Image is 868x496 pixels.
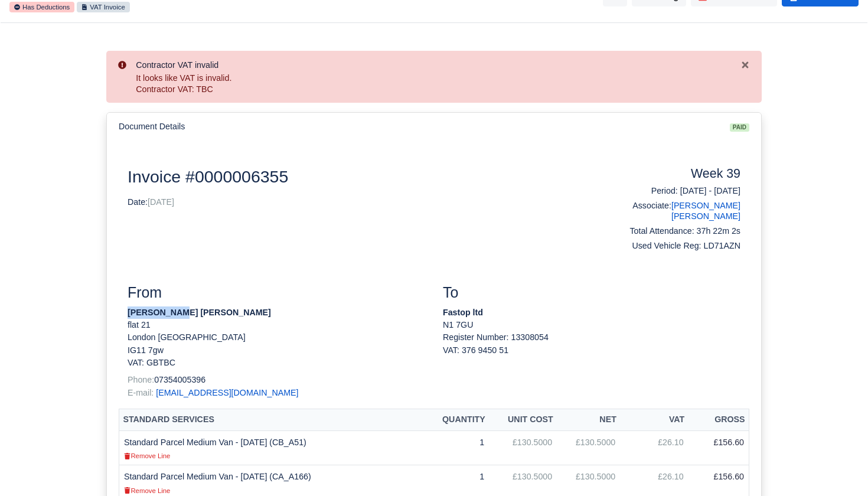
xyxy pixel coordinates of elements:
[128,357,425,369] p: VAT: GBTBC
[443,284,740,302] h3: To
[128,374,425,386] p: 07354005396
[136,73,740,96] div: It looks like VAT is invalid. Contractor VAT: TBC
[671,201,740,220] a: [PERSON_NAME] [PERSON_NAME]
[620,409,688,431] th: VAT
[434,331,749,357] div: Register Number: 13308054
[730,123,749,132] span: paid
[601,226,740,236] h6: Total Attendance: 37h 22m 2s
[557,409,620,431] th: Net
[128,388,154,397] span: E-mail:
[688,430,749,465] td: £156.60
[489,430,557,465] td: £130.5000
[124,451,170,460] a: Remove Line
[740,58,750,70] button: Close
[128,344,425,357] p: IG11 7gw
[601,186,740,196] h6: Period: [DATE] - [DATE]
[128,284,425,302] h3: From
[119,122,185,132] h6: Document Details
[601,167,740,182] h4: Week 39
[128,167,583,187] h2: Invoice #0000006355
[77,2,129,12] small: VAT Invoice
[620,430,688,465] td: £26.10
[688,409,749,431] th: Gross
[443,344,740,357] div: VAT: 376 9450 51
[601,241,740,251] h6: Used Vehicle Reg: LD71AZN
[136,60,740,70] h6: Contractor VAT invalid
[124,487,170,494] small: Remove Line
[424,430,489,465] td: 1
[128,196,583,208] p: Date:
[9,2,74,12] small: Has Deductions
[124,452,170,459] small: Remove Line
[119,430,425,465] td: Standard Parcel Medium Van - [DATE] (CB_A51)
[148,197,174,207] span: [DATE]
[124,485,170,495] a: Remove Line
[557,430,620,465] td: £130.5000
[128,308,271,317] strong: [PERSON_NAME] [PERSON_NAME]
[424,409,489,431] th: Quantity
[128,319,425,331] p: flat 21
[443,319,740,331] p: N1 7GU
[489,409,557,431] th: Unit Cost
[156,388,298,397] a: [EMAIL_ADDRESS][DOMAIN_NAME]
[128,331,425,344] p: London [GEOGRAPHIC_DATA]
[119,409,425,431] th: Standard Services
[443,308,483,317] strong: Fastop ltd
[128,375,154,384] span: Phone:
[601,201,740,221] h6: Associate:
[809,439,868,496] iframe: Chat Widget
